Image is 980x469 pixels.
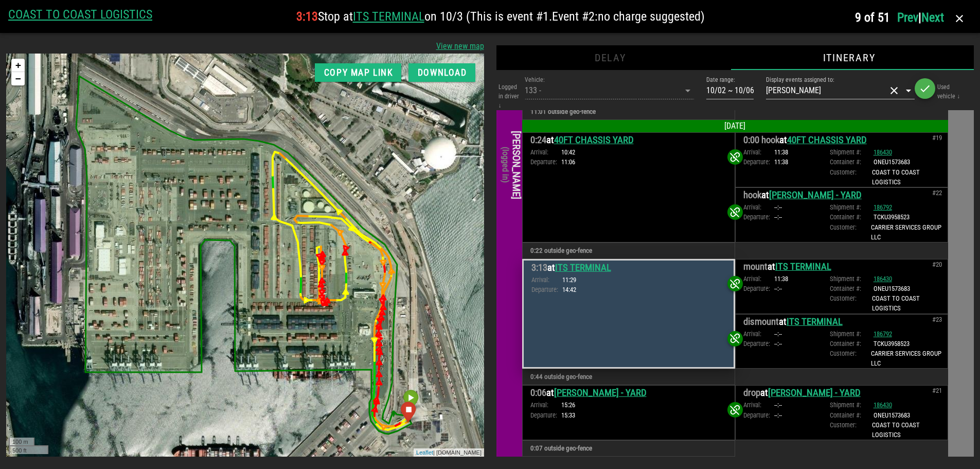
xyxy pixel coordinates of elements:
[561,410,575,420] div: 15:33
[855,10,890,25] span: 9 of 51
[743,274,774,284] div: Arrival:
[897,10,918,25] a: Prev
[743,147,774,157] div: Arrival:
[874,410,910,420] div: ONEU1573683
[410,396,427,402] a: Leaflet
[830,284,874,293] div: Container #:
[932,259,942,269] span: #20
[5,19,19,32] a: Zoom out
[561,400,575,410] div: 15:26
[932,188,942,198] span: #22
[530,147,561,157] div: Arrival:
[501,147,510,183] span: (logged in)
[743,387,760,398] span: drop
[830,420,872,440] div: Customer:
[530,372,727,382] h5: 0:44 outside geo-fence
[766,86,821,95] div: [PERSON_NAME]
[830,202,874,212] div: Shipment #:
[530,134,546,146] span: 0:24
[743,189,761,201] span: hook
[743,386,861,400] h3: at
[743,284,774,293] div: Departure:
[296,9,318,24] span: 3:13
[872,420,948,440] div: COAST TO COAST LOGISTICS
[830,349,871,368] div: Customer:
[871,222,948,242] div: CARRIER SERVICES GROUP LLC
[530,410,561,420] div: Departure:
[530,246,727,256] h5: 0:22 outside geo-fence
[531,260,726,275] h3: at
[874,339,910,349] div: TCKU3958523
[830,329,874,339] div: Shipment #:
[774,147,788,157] div: 11:38
[830,222,871,242] div: Customer:
[496,74,525,110] div: Logged in driver ↓
[774,339,782,349] div: --:--
[530,386,727,400] h3: at
[152,8,848,25] h2: Stop at on 10/3 (This is event #1. )
[743,133,867,147] h3: at
[775,261,831,272] a: ITS TERMINAL
[743,339,774,349] div: Departure:
[562,285,576,294] div: 14:42
[436,40,484,53] a: View new map
[743,202,774,212] div: Arrival:
[768,387,861,398] a: [PERSON_NAME] - YARD
[774,400,782,410] div: --:--
[407,395,478,404] div: | [DOMAIN_NAME]
[522,120,949,132] div: [DATE]
[3,384,28,393] div: 100 m
[561,147,575,157] div: 10:42
[872,293,948,313] div: COAST TO COAST LOGISTICS
[874,330,892,338] a: 186792
[774,157,788,167] div: 11:38
[743,315,843,329] h3: at
[932,315,942,324] span: #23
[872,167,948,187] div: COAST TO COAST LOGISTICS
[774,202,782,212] div: --:--
[774,274,788,284] div: 11:38
[530,400,561,410] div: Arrival:
[552,9,701,24] span: Event #2: no charge suggested
[5,5,19,19] a: Zoom in
[830,339,874,349] div: Container #:
[530,133,727,147] h3: at
[787,134,867,146] a: 40FT CHASSIS YARD
[874,275,892,283] a: 186430
[743,410,774,420] div: Departure:
[743,134,779,146] span: 0:00 hook
[743,261,768,272] span: mount
[874,212,910,222] div: TCKU3958523
[743,329,774,339] div: Arrival:
[830,400,874,410] div: Shipment #:
[935,74,964,110] div: Used vehicle ↓
[743,157,774,167] div: Departure:
[8,7,152,22] a: COAST TO COAST LOGISTICS
[530,107,727,117] h5: 11:01 outside geo-fence
[530,443,727,454] h5: 0:07 outside geo-fence
[871,349,948,368] div: CARRIER SERVICES GROUP LLC
[530,387,546,398] span: 0:06
[417,67,467,78] span: Download
[932,133,942,143] span: #19
[554,387,647,398] a: [PERSON_NAME] - YARD
[888,84,900,97] button: clear icon
[921,10,944,25] a: Next
[830,410,874,420] div: Container #:
[323,67,393,78] span: Copy map link
[848,6,972,31] h4: |
[554,134,634,146] a: 40FT CHASSIS YARD
[774,410,782,420] div: --:--
[531,285,562,294] div: Departure:
[774,329,782,339] div: --:--
[830,212,874,222] div: Container #:
[830,293,872,313] div: Customer:
[315,63,401,82] button: Copy map link
[874,148,892,156] a: 186430
[830,157,874,167] div: Container #:
[3,392,42,401] div: 500 ft
[743,212,774,222] div: Departure:
[774,212,782,222] div: --:--
[874,203,892,211] a: 186792
[743,188,862,202] h3: at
